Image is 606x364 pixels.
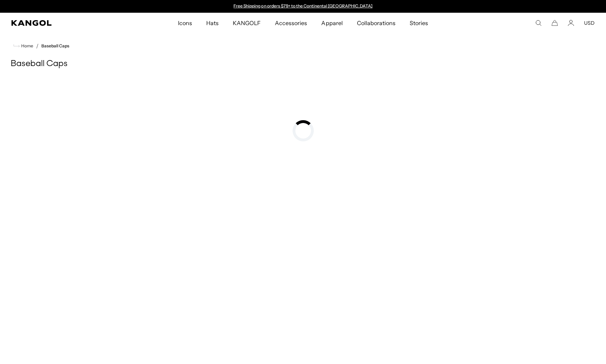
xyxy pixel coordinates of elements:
a: Hats [199,13,226,33]
a: Icons [171,13,199,33]
div: Announcement [230,4,376,9]
a: Account [568,20,574,26]
a: KANGOLF [226,13,268,33]
slideshow-component: Announcement bar [230,4,376,9]
a: Apparel [314,13,350,33]
a: Free Shipping on orders $79+ to the Continental [GEOGRAPHIC_DATA] [233,3,373,8]
button: USD [584,20,595,26]
a: Kangol [11,20,117,26]
h1: Baseball Caps [11,59,595,69]
span: Hats [206,13,219,33]
a: Home [13,43,33,49]
a: Baseball Caps [41,43,69,48]
span: Apparel [321,13,342,33]
summary: Search here [535,20,542,26]
span: Accessories [275,13,307,33]
a: Accessories [268,13,314,33]
div: 1 of 2 [230,4,376,9]
a: Collaborations [350,13,403,33]
a: Stories [403,13,435,33]
span: Collaborations [357,13,396,33]
span: Stories [410,13,428,33]
button: Cart [552,20,558,26]
li: / [33,42,39,50]
span: KANGOLF [233,13,261,33]
span: Icons [178,13,192,33]
span: Home [20,43,33,48]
